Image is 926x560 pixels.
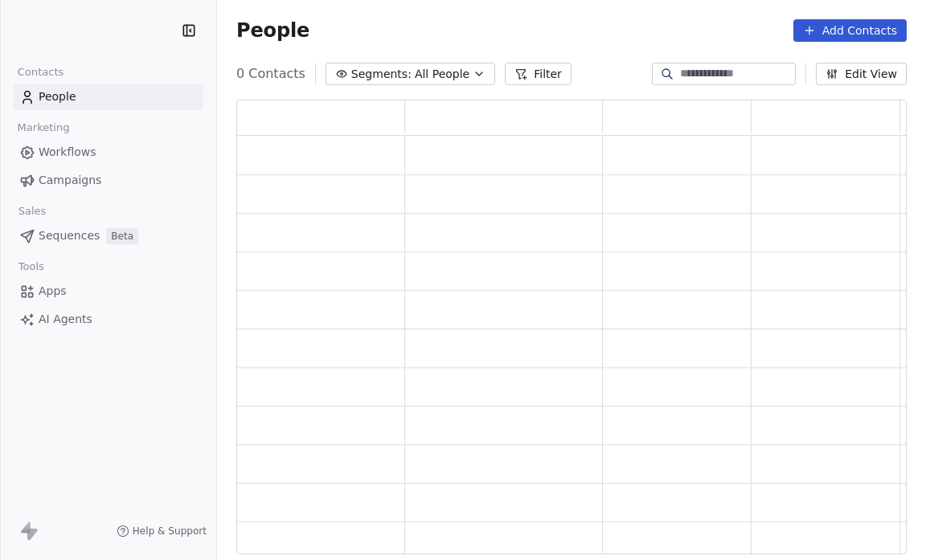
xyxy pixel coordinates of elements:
[39,172,101,189] span: Campaigns
[505,63,572,85] button: Filter
[10,116,76,140] span: Marketing
[39,311,92,328] span: AI Agents
[11,255,51,279] span: Tools
[816,63,907,85] button: Edit View
[236,64,305,84] span: 0 Contacts
[13,223,203,249] a: SequencesBeta
[10,60,71,84] span: Contacts
[39,227,100,244] span: Sequences
[236,18,309,43] span: People
[106,228,138,244] span: Beta
[13,306,203,333] a: AI Agents
[11,199,53,223] span: Sales
[13,139,203,166] a: Workflows
[13,278,203,305] a: Apps
[117,525,207,538] a: Help & Support
[351,66,412,83] span: Segments:
[13,84,203,110] a: People
[39,144,96,161] span: Workflows
[39,88,76,105] span: People
[39,283,67,300] span: Apps
[133,525,207,538] span: Help & Support
[793,19,907,42] button: Add Contacts
[415,66,469,83] span: All People
[13,167,203,194] a: Campaigns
